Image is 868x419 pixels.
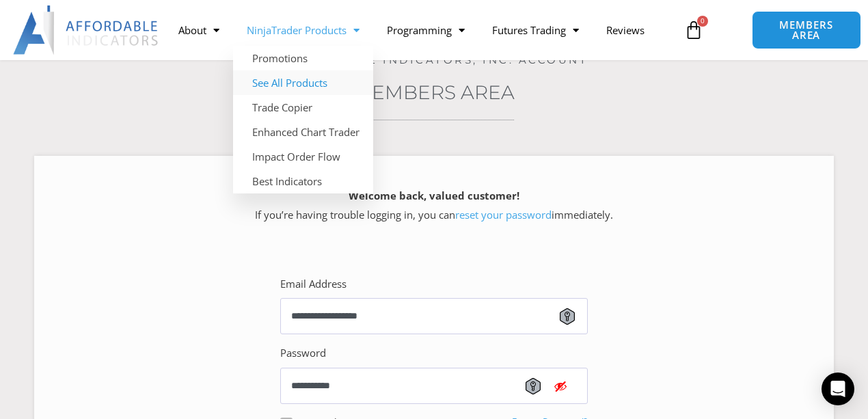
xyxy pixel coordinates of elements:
[233,46,373,70] a: Promotions
[233,95,373,120] a: Trade Copier
[373,14,478,46] a: Programming
[478,14,593,46] a: Futures Trading
[349,189,519,202] strong: Welcome back, valued customer!
[233,120,373,144] a: Enhanced Chart Trader
[752,11,861,49] a: MEMBERS AREA
[233,169,373,193] a: Best Indicators
[533,368,588,404] button: Show password
[593,14,658,46] a: Reviews
[233,70,373,95] a: See All Products
[165,14,233,46] a: About
[822,373,854,405] div: Open Intercom Messenger
[697,16,708,27] span: 0
[233,144,373,169] a: Impact Order Flow
[280,275,347,294] label: Email Address
[455,208,552,221] a: reset your password
[58,187,810,225] p: If you’re having trouble logging in, you can immediately.
[353,81,515,104] a: Members Area
[233,46,373,193] ul: NinjaTrader Products
[766,20,847,40] span: MEMBERS AREA
[233,14,373,46] a: NinjaTrader Products
[13,5,160,55] img: LogoAI | Affordable Indicators – NinjaTrader
[664,10,724,50] a: 0
[165,14,677,46] nav: Menu
[280,344,326,363] label: Password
